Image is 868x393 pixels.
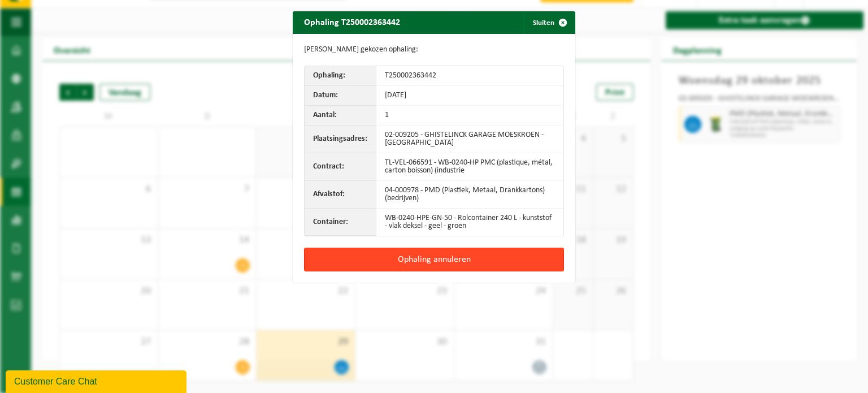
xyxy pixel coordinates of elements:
[305,86,376,106] th: Datum:
[293,11,411,33] h2: Ophaling T250002363442
[376,126,563,153] td: 02-009205 - GHISTELINCK GARAGE MOESKROEN - [GEOGRAPHIC_DATA]
[524,11,574,34] button: Sluiten
[304,45,564,54] p: [PERSON_NAME] gekozen ophaling:
[376,209,563,236] td: WB-0240-HPE-GN-50 - Rolcontainer 240 L - kunststof - vlak deksel - geel - groen
[376,153,563,181] td: TL-VEL-066591 - WB-0240-HP PMC (plastique, métal, carton boisson) (industrie
[305,153,376,181] th: Contract:
[376,66,563,86] td: T250002363442
[305,209,376,236] th: Container:
[305,126,376,153] th: Plaatsingsadres:
[6,368,189,393] iframe: chat widget
[305,66,376,86] th: Ophaling:
[376,106,563,126] td: 1
[376,86,563,106] td: [DATE]
[304,248,564,271] button: Ophaling annuleren
[305,181,376,209] th: Afvalstof:
[305,106,376,126] th: Aantal:
[376,181,563,209] td: 04-000978 - PMD (Plastiek, Metaal, Drankkartons) (bedrijven)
